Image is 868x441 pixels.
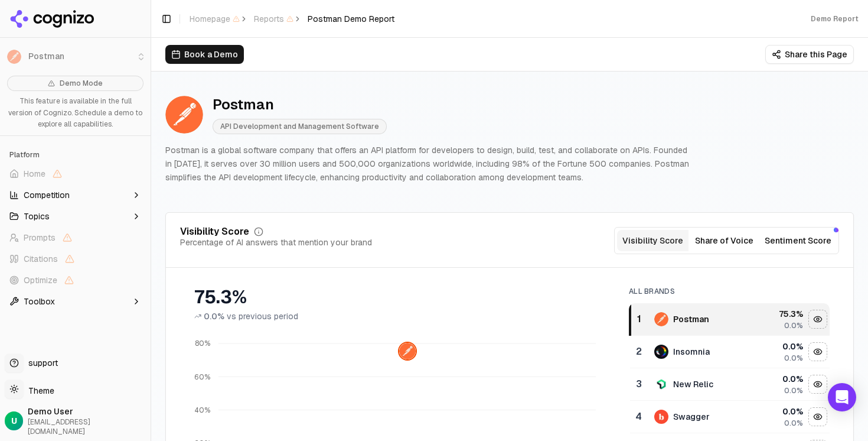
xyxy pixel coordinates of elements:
span: Homepage [190,13,240,25]
button: Toolbox [5,292,146,311]
span: Competition [24,189,70,201]
button: Sentiment Score [760,230,836,251]
div: Postman [213,95,387,114]
img: insomnia [654,345,668,359]
tr: 1postmanPostman75.3%0.0%Hide postman data [630,303,830,336]
img: Postman [165,96,203,134]
tspan: 60% [194,372,210,382]
span: API Development and Management Software [213,119,387,134]
div: 1 [636,312,642,326]
div: Percentage of AI answers that mention your brand [180,236,372,248]
button: Topics [5,207,146,226]
tr: 2insomniaInsomnia0.0%0.0%Hide insomnia data [630,336,830,368]
span: support [24,357,58,369]
div: Postman [673,313,709,325]
tr: 4swaggerSwagger0.0%0.0%Hide swagger data [630,401,830,433]
tr: 3new relicNew Relic0.0%0.0%Hide new relic data [630,368,830,401]
img: postman [654,312,668,326]
div: 3 [635,377,642,391]
p: Postman is a global software company that offers an API platform for developers to design, build,... [165,144,694,184]
span: 0.0% [784,321,803,330]
nav: breadcrumb [190,13,394,25]
p: This feature is available in the full version of Cognizo. Schedule a demo to explore all capabili... [7,96,143,131]
button: Hide swagger data [808,407,827,426]
button: Visibility Score [617,230,688,251]
button: Share of Voice [688,230,760,251]
div: 75.3 % [753,308,803,320]
span: vs previous period [227,310,298,322]
button: Hide insomnia data [808,342,827,361]
div: Swagger [673,411,710,423]
span: Theme [24,385,54,396]
div: Insomnia [673,346,710,358]
button: Book a Demo [165,45,244,64]
div: All Brands [629,287,830,296]
img: swagger [654,410,668,424]
span: Optimize [24,274,57,286]
button: Competition [5,186,146,205]
button: Share this Page [765,45,854,64]
span: Topics [24,210,50,222]
div: Visibility Score [180,227,249,236]
span: Toolbox [24,296,55,307]
div: 75.3% [194,287,605,308]
span: Reports [254,13,293,25]
div: 4 [635,410,642,424]
img: new relic [654,377,668,391]
span: 0.0% [784,386,803,395]
span: Postman Demo Report [308,13,394,25]
span: U [11,415,17,427]
img: postman [399,343,416,359]
span: 0.0% [204,310,224,322]
span: Demo Mode [60,79,103,88]
div: Open Intercom Messenger [828,383,856,411]
tspan: 40% [194,406,210,415]
button: Hide postman data [808,310,827,329]
span: 0.0% [784,419,803,428]
div: 0.0 % [753,406,803,417]
span: [EMAIL_ADDRESS][DOMAIN_NAME] [28,417,146,436]
div: Demo Report [811,14,859,24]
div: New Relic [673,378,713,390]
tspan: 80% [195,339,210,349]
span: 0.0% [784,354,803,363]
button: Hide new relic data [808,375,827,394]
span: Home [24,168,45,180]
div: 0.0 % [753,341,803,352]
span: Prompts [24,232,56,244]
div: Platform [5,145,146,164]
span: Demo User [28,406,146,417]
span: Citations [24,253,58,265]
div: 0.0 % [753,373,803,385]
div: 2 [635,345,642,359]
